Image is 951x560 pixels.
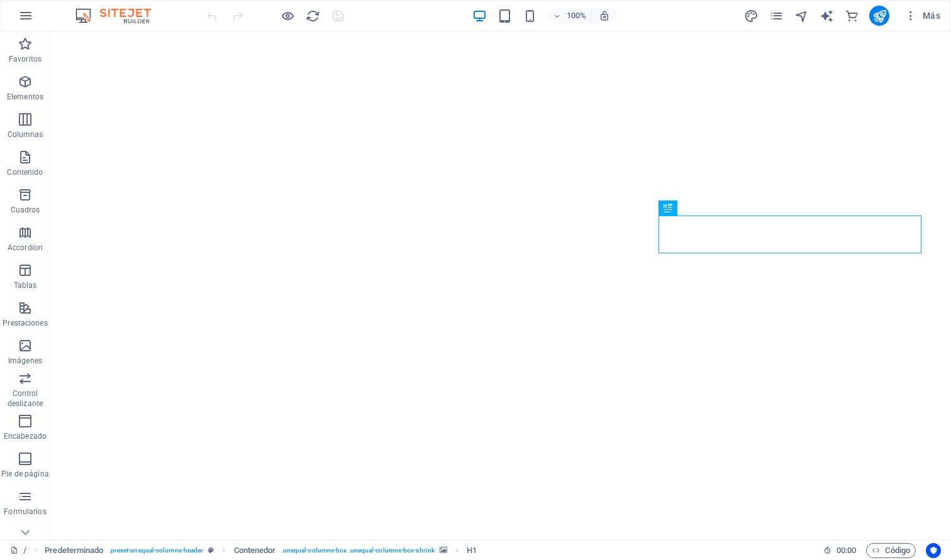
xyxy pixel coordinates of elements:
button: Más [899,6,945,26]
span: Haz clic para seleccionar y doble clic para editar [467,543,477,558]
button: 100% [547,8,592,23]
i: Diseño (Ctrl+Alt+Y) [744,9,759,23]
button: design [743,8,759,23]
p: Prestaciones [3,318,47,328]
p: Accordion [8,243,43,253]
p: Elementos [7,92,43,102]
p: Pie de página [1,469,48,479]
button: Código [866,543,916,558]
h6: 100% [566,8,586,23]
span: Haz clic para seleccionar y doble clic para editar [234,543,276,558]
p: Tablas [14,280,37,290]
h6: Tiempo de la sesión [823,543,857,558]
button: text_generator [819,8,834,23]
span: Código [872,543,910,558]
p: Imágenes [8,356,42,366]
button: pages [769,8,784,23]
p: Encabezado [4,431,47,441]
i: Volver a cargar página [306,9,320,23]
a: Haz clic para cancelar la selección y doble clic para abrir páginas [10,543,26,558]
button: navigator [794,8,809,23]
i: AI Writer [820,9,834,23]
button: Usercentrics [926,543,941,558]
p: Columnas [8,129,43,140]
i: Páginas (Ctrl+Alt+S) [769,9,784,23]
i: Navegador [794,9,809,23]
button: publish [869,6,889,26]
p: Cuadros [11,205,40,215]
span: : [845,546,847,555]
button: reload [305,8,320,23]
span: . unequal-columns-box .unequal-columns-box-shrink [281,543,435,558]
i: Comercio [845,9,859,23]
i: Este elemento contiene un fondo [440,547,447,554]
span: 00 00 [837,543,856,558]
nav: breadcrumb [45,543,477,558]
i: Este elemento es un preajuste personalizable [208,547,214,554]
span: Más [904,9,940,22]
p: Contenido [7,167,43,177]
i: Al redimensionar, ajustar el nivel de zoom automáticamente para ajustarse al dispositivo elegido. [599,10,610,21]
p: Favoritos [9,54,42,64]
p: Formularios [4,507,46,517]
span: . preset-unequal-columns-header [109,543,204,558]
img: Editor Logo [72,8,167,23]
i: Publicar [872,9,887,23]
span: Haz clic para seleccionar y doble clic para editar [45,543,103,558]
button: commerce [844,8,859,23]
